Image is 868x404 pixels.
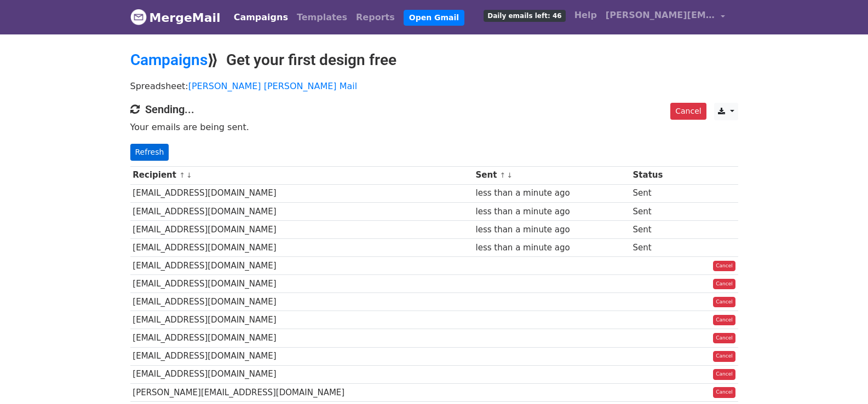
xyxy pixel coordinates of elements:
td: [EMAIL_ADDRESS][DOMAIN_NAME] [130,202,473,220]
a: Cancel [713,351,735,362]
a: MergeMail [130,6,221,29]
a: Cancel [713,387,735,398]
td: [EMAIL_ADDRESS][DOMAIN_NAME] [130,220,473,238]
td: [EMAIL_ADDRESS][DOMAIN_NAME] [130,257,473,275]
a: Help [570,4,601,26]
td: [EMAIL_ADDRESS][DOMAIN_NAME] [130,184,473,202]
td: [EMAIL_ADDRESS][DOMAIN_NAME] [130,347,473,365]
a: Cancel [713,333,735,344]
div: less than a minute ago [475,224,627,236]
td: [EMAIL_ADDRESS][DOMAIN_NAME] [130,293,473,311]
td: [EMAIL_ADDRESS][DOMAIN_NAME] [130,275,473,293]
a: Campaigns [229,7,292,28]
a: Cancel [713,297,735,308]
span: [PERSON_NAME][EMAIL_ADDRESS][DOMAIN_NAME] [606,9,715,22]
a: ↓ [186,171,192,179]
a: ↓ [507,171,513,179]
a: Cancel [670,103,706,120]
a: Cancel [713,261,735,272]
p: Your emails are being sent. [130,121,738,133]
a: Cancel [713,279,735,290]
a: Refresh [130,144,169,161]
img: MergeMail logo [130,9,147,25]
th: Status [630,166,686,184]
td: Sent [630,184,686,202]
td: [EMAIL_ADDRESS][DOMAIN_NAME] [130,311,473,329]
div: less than a minute ago [475,242,627,254]
a: Open Gmail [404,10,464,26]
th: Sent [473,166,630,184]
td: [PERSON_NAME][EMAIL_ADDRESS][DOMAIN_NAME] [130,383,473,401]
a: Templates [292,7,352,28]
td: Sent [630,202,686,220]
a: [PERSON_NAME][EMAIL_ADDRESS][DOMAIN_NAME] [601,4,729,30]
td: [EMAIL_ADDRESS][DOMAIN_NAME] [130,365,473,383]
span: Daily emails left: 46 [484,10,565,22]
p: Spreadsheet: [130,80,738,92]
div: less than a minute ago [475,206,627,218]
h2: ⟫ Get your first design free [130,51,738,69]
td: [EMAIL_ADDRESS][DOMAIN_NAME] [130,238,473,256]
h4: Sending... [130,103,738,116]
th: Recipient [130,166,473,184]
td: Sent [630,238,686,256]
a: Cancel [713,369,735,380]
a: Daily emails left: 46 [479,4,570,26]
a: Campaigns [130,51,208,69]
a: Cancel [713,315,735,326]
a: Reports [352,7,399,28]
iframe: Chat Widget [813,352,868,404]
a: [PERSON_NAME] [PERSON_NAME] Mail [188,81,357,91]
td: [EMAIL_ADDRESS][DOMAIN_NAME] [130,329,473,347]
a: ↑ [500,171,506,179]
td: Sent [630,220,686,238]
a: ↑ [179,171,185,179]
div: less than a minute ago [475,187,627,200]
